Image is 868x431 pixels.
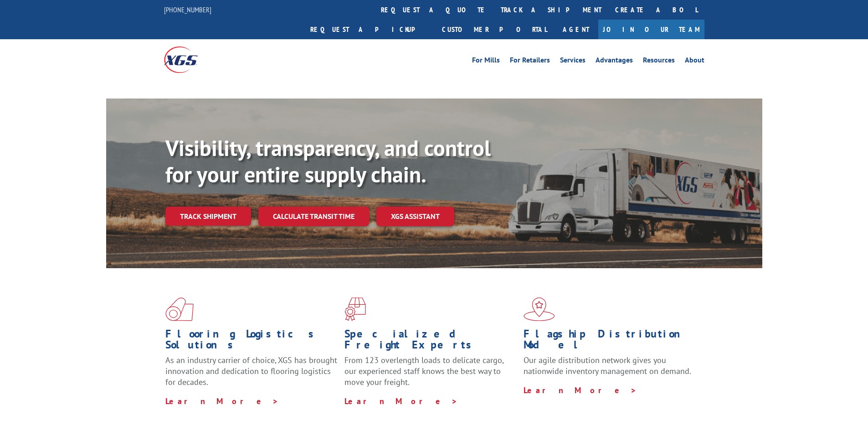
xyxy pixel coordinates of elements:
a: Learn More > [524,385,637,395]
a: Resources [643,57,675,67]
a: About [685,57,704,67]
a: Learn More > [344,396,458,406]
a: Request a pickup [303,20,435,39]
img: xgs-icon-total-supply-chain-intelligence-red [165,297,194,321]
p: From 123 overlength loads to delicate cargo, our experienced staff knows the best way to move you... [344,355,517,395]
a: Advantages [596,57,633,67]
a: Agent [554,20,598,39]
img: xgs-icon-flagship-distribution-model-red [524,297,555,321]
a: [PHONE_NUMBER] [164,5,211,14]
b: Visibility, transparency, and control for your entire supply chain. [165,134,491,188]
a: XGS ASSISTANT [376,207,454,226]
a: Calculate transit time [258,207,369,226]
a: Learn More > [165,396,279,406]
span: As an industry carrier of choice, XGS has brought innovation and dedication to flooring logistics... [165,355,337,387]
a: Services [560,57,586,67]
a: Track shipment [165,207,251,226]
a: Join Our Team [598,20,704,39]
h1: Specialized Freight Experts [344,328,517,355]
img: xgs-icon-focused-on-flooring-red [344,297,366,321]
span: Our agile distribution network gives you nationwide inventory management on demand. [524,355,691,376]
a: For Mills [472,57,500,67]
h1: Flagship Distribution Model [524,328,696,355]
a: For Retailers [510,57,550,67]
h1: Flooring Logistics Solutions [165,328,338,355]
a: Customer Portal [435,20,554,39]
